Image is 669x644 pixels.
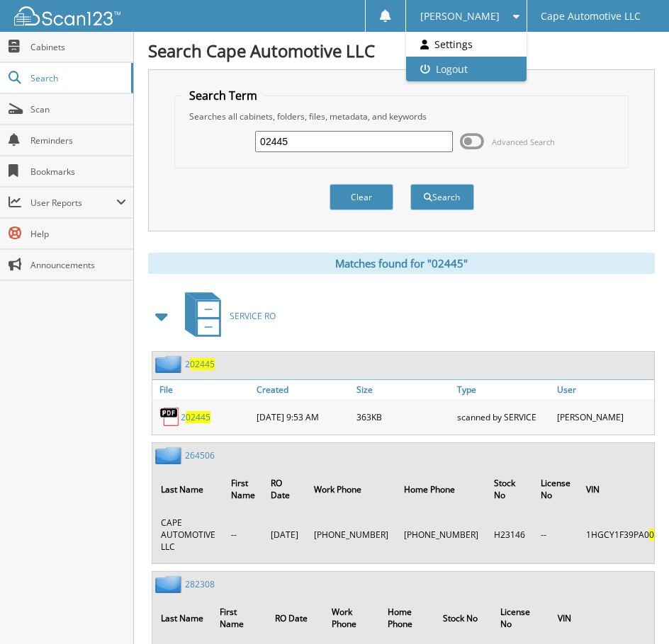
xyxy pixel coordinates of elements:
[230,310,276,322] span: SERVICE RO
[307,468,395,510] th: Work Phone
[492,137,555,147] span: Advanced Search
[30,41,126,53] span: Cabinets
[253,380,354,399] a: Created
[30,134,126,146] span: Reminders
[325,597,378,638] th: Work Phone
[534,468,578,510] th: License No
[406,32,527,57] a: Settings
[185,358,215,370] a: 202445
[264,468,305,510] th: RO Date
[154,597,211,638] th: Last Name
[154,468,223,510] th: Last Name
[159,406,181,427] img: PDF.png
[330,184,393,210] button: Clear
[307,511,395,558] td: [PHONE_NUMBER]
[14,6,120,25] img: scan123-logo-white.svg
[353,380,454,399] a: Size
[541,12,641,21] span: Cape Automotive LLC
[224,511,262,558] td: --
[155,575,185,593] img: folder2.png
[30,166,126,178] span: Bookmarks
[185,578,215,590] a: 282308
[493,597,549,638] th: License No
[397,511,485,558] td: [PHONE_NUMBER]
[155,447,185,464] img: folder2.png
[410,184,474,210] button: Search
[551,597,653,638] th: VIN
[487,468,532,510] th: Stock No
[181,411,210,423] a: 202445
[213,597,266,638] th: First Name
[454,403,554,431] div: scanned by SERVICE
[155,355,185,373] img: folder2.png
[148,39,655,62] h1: Search Cape Automotive LLC
[182,110,622,122] div: Searches all cabinets, folders, files, metadata, and keywords
[182,88,264,103] legend: Search Term
[598,576,669,644] iframe: Chat Widget
[436,597,492,638] th: Stock No
[454,380,554,399] a: Type
[268,597,323,638] th: RO Date
[487,511,532,558] td: H23146
[154,511,223,558] td: CAPE AUTOMOTIVE LLC
[353,403,454,431] div: 363KB
[253,403,354,431] div: [DATE] 9:53 AM
[30,197,116,209] span: User Reports
[553,403,654,431] div: [PERSON_NAME]
[185,449,215,461] a: 264506
[534,511,578,558] td: --
[224,468,262,510] th: First Name
[152,380,253,399] a: File
[420,12,500,21] span: [PERSON_NAME]
[553,380,654,399] a: User
[30,259,126,271] span: Announcements
[381,597,434,638] th: Home Phone
[148,253,655,274] div: Matches found for "02445"
[397,468,485,510] th: Home Phone
[30,228,126,240] span: Help
[30,72,124,84] span: Search
[190,358,215,370] span: 02445
[30,103,126,115] span: Scan
[186,411,210,423] span: 02445
[264,511,305,558] td: [DATE]
[176,288,276,344] a: SERVICE RO
[406,57,527,81] a: Logout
